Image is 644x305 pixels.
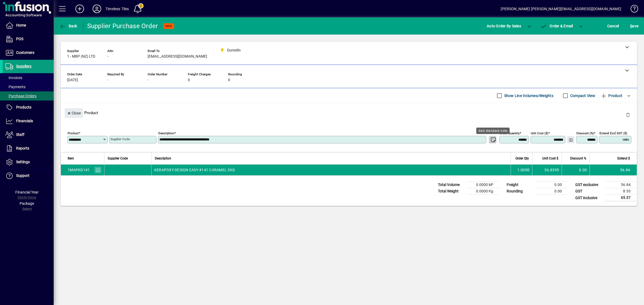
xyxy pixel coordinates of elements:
[536,188,568,195] td: 0.00
[621,108,634,121] button: Delete
[567,136,575,143] button: Change Price Levels
[16,146,29,150] span: Reports
[154,167,235,173] span: KERAPOXY DESIGN EASY #141 CARAMEL 3KG
[3,128,54,142] a: Staff
[87,22,158,30] div: Supplier Purchase Order
[3,46,54,59] a: Customers
[16,160,30,164] span: Settings
[158,131,174,135] mat-label: Description
[542,155,558,161] span: Unit Cost $
[3,91,54,101] a: Purchase Orders
[16,132,24,137] span: Staff
[484,21,524,31] button: Auto Order By Sales
[532,165,562,175] td: 56.8395
[67,109,81,118] span: Close
[107,78,108,82] span: -
[617,155,630,161] span: Extend $
[188,78,190,82] span: 0
[607,22,619,30] span: Cancel
[531,131,548,135] mat-label: Unit Cost ($)
[68,155,74,161] span: Item
[88,4,105,14] button: Profile
[3,142,54,155] a: Reports
[576,131,594,135] mat-label: Discount (%)
[573,188,605,195] td: GST
[536,182,568,188] td: 0.00
[3,114,54,128] a: Financials
[504,188,536,195] td: Rounding
[540,24,573,28] span: Order & Email
[15,190,39,194] span: Financial Year
[476,128,510,134] div: Add standard note
[606,21,620,31] button: Cancel
[590,165,637,175] td: 56.84
[605,188,637,195] td: 8.53
[504,182,536,188] td: Freight
[3,82,54,91] a: Payments
[61,103,637,122] div: Product
[105,5,129,13] div: Timeless Tiles
[503,93,553,98] label: Show Line Volumes/Weights
[605,182,637,188] td: 56.84
[16,173,30,178] span: Support
[467,188,500,195] td: 0.0000 Kg
[63,110,84,115] app-page-header-button: Close
[71,4,88,14] button: Add
[20,201,34,206] span: Package
[68,131,79,135] mat-label: Product
[107,54,108,59] span: -
[67,54,95,59] span: 1 - MBP (NZ) LTD
[16,23,26,27] span: Home
[16,37,23,41] span: POS
[562,165,590,175] td: 0.00
[59,24,77,28] span: Back
[228,78,230,82] span: 0
[501,5,621,13] div: [PERSON_NAME] [PERSON_NAME][EMAIL_ADDRESS][DOMAIN_NAME]
[148,54,207,59] span: [EMAIL_ADDRESS][DOMAIN_NAME]
[54,21,83,31] app-page-header-button: Back
[3,155,54,169] a: Settings
[630,22,638,30] span: ave
[58,21,79,31] button: Back
[16,119,33,123] span: Financials
[16,50,34,55] span: Customers
[16,105,31,109] span: Products
[569,93,595,98] label: Compact View
[435,182,467,188] td: Total Volume
[5,94,36,98] span: Purchase Orders
[5,76,22,80] span: Invoices
[599,131,627,135] mat-label: Extend excl GST ($)
[155,155,171,161] span: Description
[3,169,54,183] a: Support
[605,195,637,201] td: 65.37
[3,32,54,46] a: POS
[487,22,521,30] span: Auto Order By Sales
[3,101,54,114] a: Products
[621,112,634,117] app-page-header-button: Delete
[435,188,467,195] td: Total Weight
[3,73,54,82] a: Invoices
[148,78,149,82] span: -
[570,155,586,161] span: Discount %
[165,24,172,28] span: NEW
[68,167,90,173] div: 1MAPKD141
[65,108,83,118] button: Close
[16,64,31,68] span: Suppliers
[511,165,532,175] td: 1.0000
[5,85,25,89] span: Payments
[67,78,78,82] span: [DATE]
[601,91,622,100] span: Product
[515,155,529,161] span: Order Qty
[630,24,632,28] span: S
[573,195,605,201] td: GST inclusive
[538,21,576,31] button: Order & Email
[629,21,640,31] button: Save
[573,182,605,188] td: GST exclusive
[111,137,130,141] mat-label: Supplier Code
[108,155,128,161] span: Supplier Code
[467,182,500,188] td: 0.0000 M³
[3,19,54,32] a: Home
[627,1,637,18] a: Knowledge Base
[598,91,625,101] button: Product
